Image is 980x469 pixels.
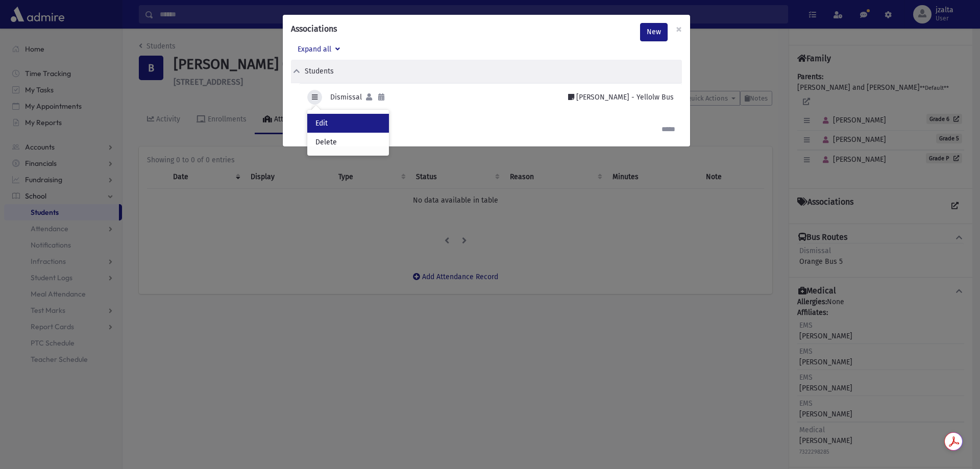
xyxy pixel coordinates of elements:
button: Close [668,15,690,43]
div: Dismissal [330,92,362,103]
a: Delete [307,133,389,152]
div: [PERSON_NAME] - Yellolw Bus [568,92,674,103]
div: Students [305,66,334,77]
a: New [640,23,668,41]
h6: Associations [291,23,337,35]
button: Expand all [291,41,347,60]
a: Edit [307,114,389,133]
button: Students [291,66,674,77]
span: × [676,22,682,36]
